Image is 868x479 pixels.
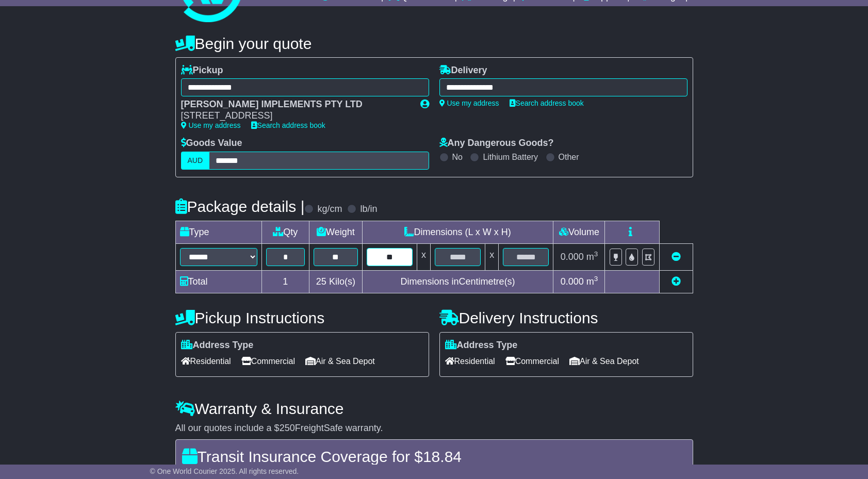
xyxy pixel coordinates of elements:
[439,99,499,107] a: Use my address
[594,275,598,283] sup: 3
[181,110,410,122] div: [STREET_ADDRESS]
[181,340,254,351] label: Address Type
[305,353,375,369] span: Air & Sea Depot
[175,400,693,417] h4: Warranty & Insurance
[309,270,363,293] td: Kilo(s)
[362,270,553,293] td: Dimensions in Centimetre(s)
[175,309,429,326] h4: Pickup Instructions
[309,221,363,243] td: Weight
[181,138,242,149] label: Goods Value
[505,353,559,369] span: Commercial
[261,270,309,293] td: 1
[181,65,223,76] label: Pickup
[439,65,487,76] label: Delivery
[439,138,554,149] label: Any Dangerous Goods?
[317,204,342,215] label: kg/cm
[316,276,326,287] span: 25
[445,340,518,351] label: Address Type
[181,121,241,129] a: Use my address
[175,270,261,293] td: Total
[553,221,605,243] td: Volume
[559,152,579,162] label: Other
[280,423,295,433] span: 250
[672,276,681,287] a: Add new item
[360,204,377,215] label: lb/in
[241,353,295,369] span: Commercial
[561,276,584,287] span: 0.000
[175,35,693,52] h4: Begin your quote
[569,353,639,369] span: Air & Sea Depot
[175,423,693,434] div: All our quotes include a $ FreightSafe warranty.
[181,353,231,369] span: Residential
[445,353,495,369] span: Residential
[423,448,462,465] span: 18.84
[181,152,210,170] label: AUD
[175,198,305,215] h4: Package details |
[182,448,686,465] h4: Transit Insurance Coverage for $
[561,252,584,262] span: 0.000
[150,467,299,475] span: © One World Courier 2025. All rights reserved.
[362,221,553,243] td: Dimensions (L x W x H)
[485,243,499,270] td: x
[586,252,598,262] span: m
[251,121,325,129] a: Search address book
[586,276,598,287] span: m
[261,221,309,243] td: Qty
[594,250,598,258] sup: 3
[452,152,463,162] label: No
[181,99,410,110] div: [PERSON_NAME] IMPLEMENTS PTY LTD
[175,221,261,243] td: Type
[672,252,681,262] a: Remove this item
[510,99,584,107] a: Search address book
[417,243,430,270] td: x
[439,309,693,326] h4: Delivery Instructions
[483,152,538,162] label: Lithium Battery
